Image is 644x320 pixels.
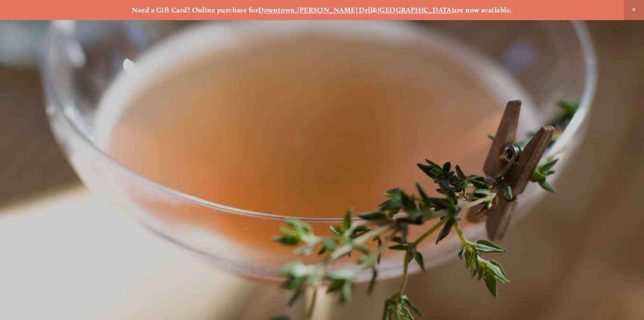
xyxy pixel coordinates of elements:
a: [PERSON_NAME] Dell [297,6,372,14]
strong: are now available. [453,6,512,14]
strong: , [295,6,297,14]
strong: Need a Gift Card? Online purchase for [132,6,258,14]
a: [GEOGRAPHIC_DATA] [378,6,454,14]
strong: & [372,6,377,14]
a: Downtown [258,6,295,14]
